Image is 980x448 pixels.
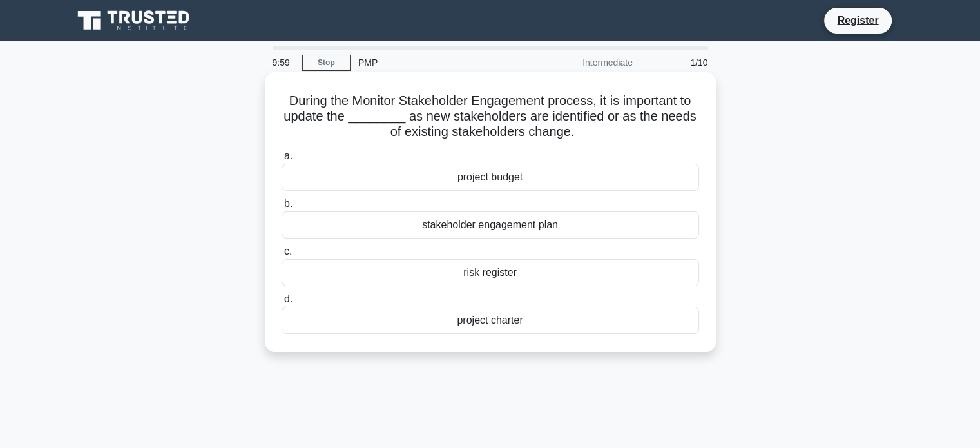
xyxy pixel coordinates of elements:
span: c. [284,246,292,257]
div: risk register [282,259,699,286]
a: Stop [302,55,351,71]
div: 9:59 [265,50,302,75]
div: project budget [282,164,699,191]
span: b. [284,198,293,209]
div: stakeholder engagement plan [282,211,699,239]
span: a. [284,150,293,161]
div: project charter [282,307,699,334]
div: Intermediate [528,50,640,75]
a: Register [829,12,886,28]
div: 1/10 [640,50,716,75]
div: PMP [351,50,528,75]
span: d. [284,293,293,304]
h5: During the Monitor Stakeholder Engagement process, it is important to update the ________ as new ... [280,93,700,141]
